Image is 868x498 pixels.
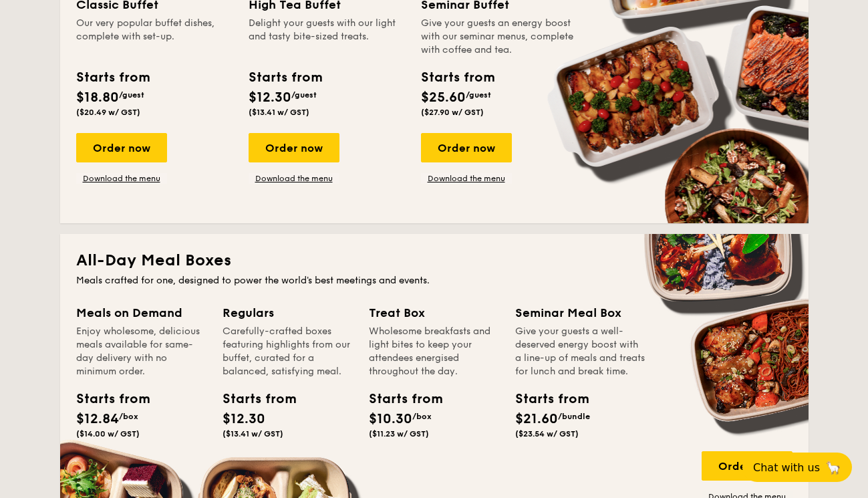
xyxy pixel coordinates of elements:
[369,303,499,322] div: Treat Box
[249,108,309,117] span: ($13.41 w/ GST)
[249,90,291,106] span: $12.30
[76,389,136,409] div: Starts from
[76,325,206,378] div: Enjoy wholesome, delicious meals available for same-day delivery with no minimum order.
[369,389,429,409] div: Starts from
[421,68,494,88] div: Starts from
[369,325,499,378] div: Wholesome breakfasts and light bites to keep your attendees energised throughout the day.
[76,173,167,184] a: Download the menu
[223,411,265,427] span: $12.30
[515,429,579,439] span: ($23.54 w/ GST)
[702,451,792,481] div: Order now
[76,250,792,271] h2: All-Day Meal Boxes
[76,429,140,439] span: ($14.00 w/ GST)
[249,133,339,162] div: Order now
[421,90,466,106] span: $25.60
[421,17,577,57] div: Give your guests an energy boost with our seminar menus, complete with coffee and tea.
[119,412,138,421] span: /box
[76,90,119,106] span: $18.80
[249,173,339,184] a: Download the menu
[223,389,283,409] div: Starts from
[369,411,412,427] span: $10.30
[742,453,852,482] button: Chat with us🦙
[291,90,317,100] span: /guest
[515,325,645,378] div: Give your guests a well-deserved energy boost with a line-up of meals and treats for lunch and br...
[412,412,432,421] span: /box
[515,389,575,409] div: Starts from
[119,90,144,100] span: /guest
[76,17,233,57] div: Our very popular buffet dishes, complete with set-up.
[558,412,590,421] span: /bundle
[76,274,792,287] div: Meals crafted for one, designed to power the world's best meetings and events.
[249,17,405,57] div: Delight your guests with our light and tasty bite-sized treats.
[76,133,167,162] div: Order now
[76,303,206,322] div: Meals on Demand
[223,325,353,378] div: Carefully-crafted boxes featuring highlights from our buffet, curated for a balanced, satisfying ...
[223,303,353,322] div: Regulars
[249,68,321,88] div: Starts from
[466,90,491,100] span: /guest
[223,429,283,439] span: ($13.41 w/ GST)
[76,68,149,88] div: Starts from
[76,411,119,427] span: $12.84
[369,429,429,439] span: ($11.23 w/ GST)
[421,133,512,162] div: Order now
[753,461,820,474] span: Chat with us
[515,411,558,427] span: $21.60
[421,108,484,117] span: ($27.90 w/ GST)
[76,108,140,117] span: ($20.49 w/ GST)
[421,173,512,184] a: Download the menu
[825,460,841,475] span: 🦙
[515,303,645,322] div: Seminar Meal Box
